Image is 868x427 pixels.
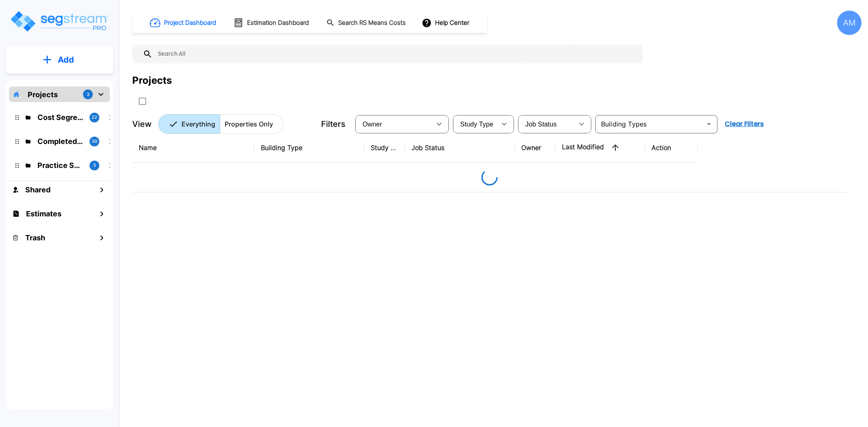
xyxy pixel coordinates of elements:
div: Projects [132,73,172,88]
p: Everything [181,119,215,129]
h1: Search RS Means Costs [338,18,406,28]
input: Building Types [598,118,702,130]
th: Study Type [364,133,405,163]
span: Study Type [460,121,493,128]
img: Logo [9,10,109,33]
p: Cost Segregation Studies [37,112,83,123]
button: Search RS Means Costs [323,15,410,31]
th: Owner [515,133,555,163]
h1: Estimation Dashboard [247,18,309,28]
p: Practice Samples [37,160,83,171]
button: Open [703,118,715,130]
p: Projects [28,89,58,100]
h1: Trash [25,232,45,243]
div: Select [455,113,496,135]
span: Job Status [525,121,557,128]
button: SelectAll [134,93,151,109]
th: Job Status [405,133,515,163]
p: 5 [93,162,96,169]
span: Owner [363,121,382,128]
input: Search All [153,45,638,63]
div: Select [357,113,431,135]
p: 30 [92,138,97,145]
p: Filters [321,118,345,130]
th: Last Modified [555,133,645,163]
th: Action [645,133,698,163]
p: Add [58,54,74,66]
div: AM [837,11,861,35]
p: Properties Only [225,119,273,129]
th: Building Type [254,133,364,163]
h1: Estimates [26,208,61,219]
th: Name [132,133,254,163]
div: Select [520,113,573,135]
button: Help Center [420,15,472,30]
h1: Project Dashboard [164,18,216,28]
p: 22 [92,114,97,121]
h1: Shared [25,184,50,195]
button: Project Dashboard [146,14,221,32]
button: Add [6,48,113,72]
p: Completed Projects [37,136,83,147]
div: Platform [158,114,283,134]
p: View [132,118,152,130]
p: 3 [87,91,90,98]
button: Properties Only [220,114,283,134]
button: Clear Filters [722,116,767,132]
button: Everything [158,114,220,134]
button: Estimation Dashboard [230,14,313,31]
